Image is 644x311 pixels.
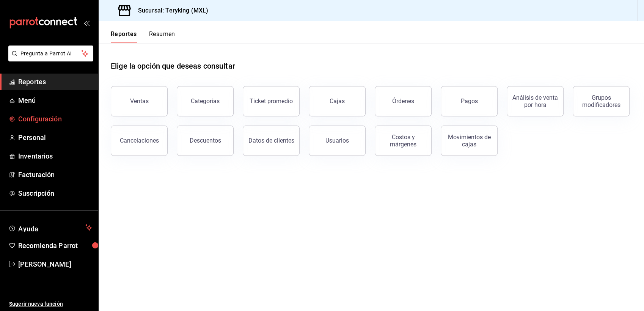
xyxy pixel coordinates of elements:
[18,259,92,269] span: [PERSON_NAME]
[111,60,235,72] h1: Elige la opción que deseas consultar
[190,137,221,144] div: Descuentos
[191,97,220,105] div: Categorías
[132,6,208,15] h3: Sucursal: Teryking (MXL)
[578,94,625,108] div: Grupos modificadores
[9,300,92,308] span: Sugerir nueva función
[573,86,630,116] button: Grupos modificadores
[18,151,92,161] span: Inventarios
[507,86,564,116] button: Análisis de venta por hora
[18,170,92,180] span: Facturación
[309,126,366,156] button: Usuarios
[380,134,427,148] div: Costos y márgenes
[309,86,366,116] button: Cajas
[111,126,168,156] button: Cancelaciones
[111,30,137,43] button: Reportes
[446,134,493,148] div: Movimientos de cajas
[111,86,168,116] button: Ventas
[18,77,92,87] span: Reportes
[130,97,149,105] div: Ventas
[111,30,175,43] div: navigation tabs
[18,95,92,105] span: Menú
[8,46,93,61] button: Pregunta a Parrot AI
[20,50,82,58] span: Pregunta a Parrot AI
[18,132,92,143] span: Personal
[177,86,234,116] button: Categorías
[461,97,478,105] div: Pagos
[375,86,432,116] button: Órdenes
[177,126,234,156] button: Descuentos
[441,126,498,156] button: Movimientos de cajas
[441,86,498,116] button: Pagos
[5,55,93,63] a: Pregunta a Parrot AI
[149,30,175,43] button: Resumen
[120,137,159,144] div: Cancelaciones
[243,126,300,156] button: Datos de clientes
[375,126,432,156] button: Costos y márgenes
[250,97,293,105] div: Ticket promedio
[18,114,92,124] span: Configuración
[330,97,345,105] div: Cajas
[18,240,92,251] span: Recomienda Parrot
[512,94,559,108] div: Análisis de venta por hora
[83,20,90,26] button: open_drawer_menu
[18,223,82,232] span: Ayuda
[248,137,294,144] div: Datos de clientes
[392,97,414,105] div: Órdenes
[243,86,300,116] button: Ticket promedio
[18,188,92,198] span: Suscripción
[325,137,349,144] div: Usuarios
